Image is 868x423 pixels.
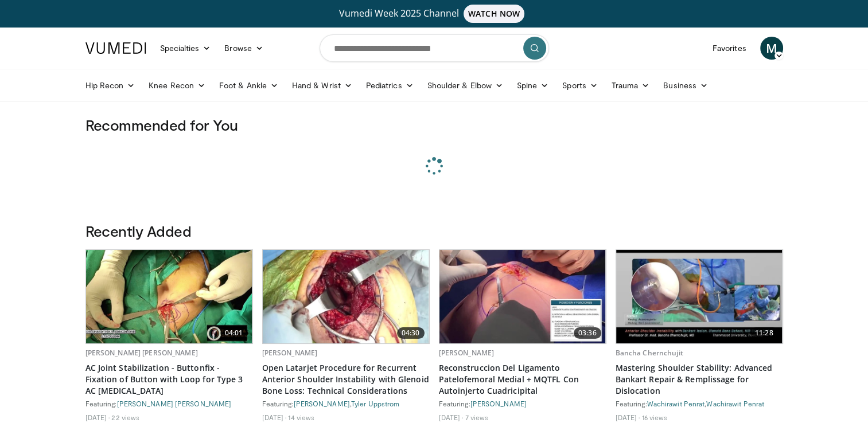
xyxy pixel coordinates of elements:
a: 11:28 [616,250,783,343]
a: [PERSON_NAME] [PERSON_NAME] [85,348,198,358]
div: Featuring: , [262,399,430,408]
li: 14 views [288,413,314,422]
a: [PERSON_NAME] [294,399,350,408]
a: Shoulder & Elbow [421,74,510,97]
a: M [760,37,783,60]
span: 04:30 [397,327,425,339]
div: Featuring: [439,399,606,408]
a: 04:30 [263,250,429,343]
a: Reconstruccion Del Ligamento Patelofemoral Medial + MQTFL Con Autoinjerto Cuadricipital [439,362,606,397]
li: [DATE] [616,413,640,422]
a: [PERSON_NAME] [PERSON_NAME] [117,399,232,408]
li: [DATE] [439,413,464,422]
a: 04:01 [86,250,252,343]
img: 12bfd8a1-61c9-4857-9f26-c8a25e8997c8.620x360_q85_upscale.jpg [616,250,783,343]
a: Business [656,74,715,97]
a: Trauma [605,74,657,97]
span: 03:36 [574,327,601,339]
span: 11:28 [750,327,778,339]
li: [DATE] [85,413,110,422]
div: Featuring: , [616,399,783,408]
a: Hip Recon [79,74,142,97]
a: [PERSON_NAME] [262,348,318,358]
img: 48f6f21f-43ea-44b1-a4e1-5668875d038e.620x360_q85_upscale.jpg [439,250,606,343]
li: 16 views [641,413,667,422]
a: Wachirawit Penrat [706,399,764,408]
a: Vumedi Week 2025 ChannelWATCH NOW [87,5,781,23]
a: Hand & Wrist [285,74,359,97]
a: Spine [510,74,555,97]
a: AC Joint Stabilization - Buttonfix - Fixation of Button with Loop for Type 3 AC [MEDICAL_DATA] [85,362,253,397]
a: [PERSON_NAME] [470,399,527,408]
a: [PERSON_NAME] [439,348,495,358]
a: Foot & Ankle [212,74,285,97]
a: Bancha Chernchujit [616,348,683,358]
span: 04:01 [220,327,248,339]
li: 7 views [465,413,488,422]
a: Browse [217,37,270,60]
img: c2f644dc-a967-485d-903d-283ce6bc3929.620x360_q85_upscale.jpg [86,250,252,343]
a: Tyler Uppstrom [351,399,399,408]
a: Mastering Shoulder Stability: Advanced Bankart Repair & Remplissage for Dislocation [616,362,783,397]
h3: Recommended for You [85,116,783,134]
img: VuMedi Logo [85,42,146,54]
h3: Recently Added [85,222,783,240]
span: WATCH NOW [464,5,524,23]
a: Favorites [706,37,753,60]
a: 03:36 [439,250,606,343]
div: Featuring: [85,399,253,408]
li: 22 views [111,413,139,422]
li: [DATE] [262,413,287,422]
a: Pediatrics [359,74,421,97]
a: Specialties [153,37,218,60]
a: Knee Recon [142,74,212,97]
a: Sports [555,74,605,97]
a: Open Latarjet Procedure for Recurrent Anterior Shoulder Instability with Glenoid Bone Loss: Techn... [262,362,430,397]
a: Wachirawit Penrat [647,399,705,408]
img: 2b2da37e-a9b6-423e-b87e-b89ec568d167.620x360_q85_upscale.jpg [263,250,429,343]
input: Search topics, interventions [320,34,549,62]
